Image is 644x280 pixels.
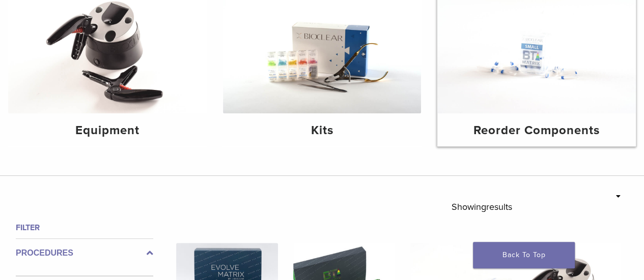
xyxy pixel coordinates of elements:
[231,121,413,140] h4: Kits
[445,121,628,140] h4: Reorder Components
[473,242,575,268] a: Back To Top
[16,247,153,259] label: Procedures
[16,121,199,140] h4: Equipment
[16,222,153,234] h4: Filter
[451,196,512,217] p: Showing results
